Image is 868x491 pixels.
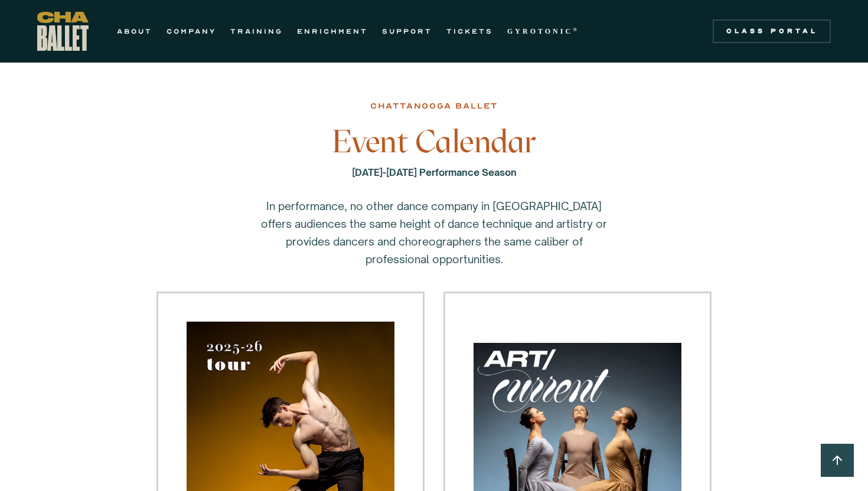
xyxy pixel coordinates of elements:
a: TRAINING [230,24,283,38]
a: TICKETS [446,24,493,38]
h3: Event Calendar [242,124,626,159]
a: GYROTONIC® [507,24,579,38]
strong: GYROTONIC [507,27,573,35]
a: Class Portal [713,19,831,43]
div: chattanooga ballet [370,99,498,113]
strong: [DATE]-[DATE] Performance Season [352,166,517,178]
a: SUPPORT [382,24,432,38]
div: Class Portal [720,27,824,36]
a: ABOUT [117,24,152,38]
a: ENRICHMENT [297,24,368,38]
sup: ® [573,27,579,32]
p: In performance, no other dance company in [GEOGRAPHIC_DATA] offers audiences the same height of d... [257,197,611,268]
a: COMPANY [167,24,216,38]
